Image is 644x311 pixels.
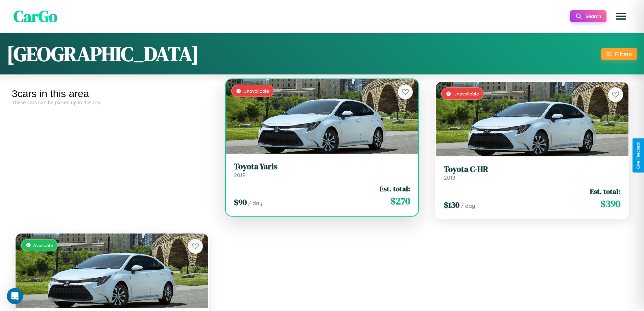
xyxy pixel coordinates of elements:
[461,202,475,209] span: / day
[444,174,455,181] span: 2018
[612,7,630,26] button: Open menu
[615,50,632,58] div: Filters
[234,197,247,208] span: $ 90
[600,197,620,210] span: $ 390
[12,99,212,105] div: These cars can be picked up in this city.
[444,164,620,181] a: Toyota C-HR2018
[444,199,459,210] span: $ 130
[570,10,606,22] button: Search
[234,162,410,178] a: Toyota Yaris2019
[248,200,262,206] span: / day
[234,172,245,178] span: 2019
[453,91,479,96] span: Unavailable
[444,164,620,174] h3: Toyota C-HR
[636,142,641,169] div: Give Feedback
[234,162,410,172] h3: Toyota Yaris
[14,5,57,27] span: CarGo
[380,184,410,194] span: Est. total:
[7,288,23,304] iframe: Intercom live chat
[390,194,410,208] span: $ 270
[586,13,601,19] span: Search
[12,88,212,99] div: 3 cars in this area
[601,48,637,60] button: Filters
[7,40,199,68] h1: [GEOGRAPHIC_DATA]
[33,242,53,248] span: Available
[590,186,620,196] span: Est. total:
[243,88,269,94] span: Unavailable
